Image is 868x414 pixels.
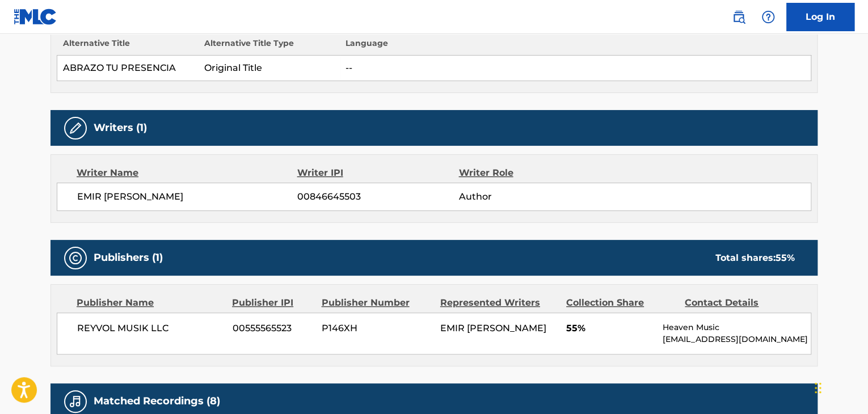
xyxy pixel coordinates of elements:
[57,37,199,56] th: Alternative Title
[77,190,297,204] span: EMIR [PERSON_NAME]
[199,56,340,81] td: Original Title
[69,395,82,408] img: Matched Recordings
[440,323,546,333] span: EMIR [PERSON_NAME]
[566,296,676,310] div: Collection Share
[566,322,654,335] span: 55%
[199,37,340,56] th: Alternative Title Type
[440,296,558,310] div: Represented Writers
[663,333,811,345] p: [EMAIL_ADDRESS][DOMAIN_NAME]
[458,166,605,180] div: Writer Role
[340,37,811,56] th: Language
[757,6,779,28] div: Help
[815,371,821,405] div: Drag
[732,10,745,24] img: search
[685,296,795,310] div: Contact Details
[94,121,147,134] h5: Writers (1)
[69,251,82,265] img: Publishers
[77,322,224,335] span: REYVOL MUSIK LLC
[761,10,775,24] img: help
[77,166,297,180] div: Writer Name
[69,121,82,135] img: Writers
[322,322,432,335] span: P146XH
[233,322,313,335] span: 00555565523
[663,322,811,333] p: Heaven Music
[94,251,163,264] h5: Publishers (1)
[297,166,459,180] div: Writer IPI
[458,190,605,204] span: Author
[340,56,811,81] td: --
[715,251,795,265] div: Total shares:
[232,296,313,310] div: Publisher IPI
[14,9,57,25] img: MLC Logo
[776,252,795,263] span: 55 %
[94,395,220,408] h5: Matched Recordings (8)
[321,296,431,310] div: Publisher Number
[297,190,458,204] span: 00846645503
[786,3,854,31] a: Log In
[77,296,224,310] div: Publisher Name
[727,6,750,28] a: Public Search
[57,56,199,81] td: ABRAZO TU PRESENCIA
[811,360,868,414] iframe: Chat Widget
